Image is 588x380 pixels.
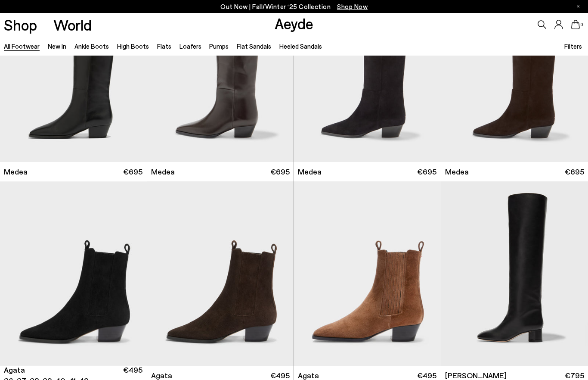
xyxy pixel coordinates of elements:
[294,162,441,181] a: Medea €695
[337,3,368,10] span: Navigate to /collections/new-in
[4,166,28,177] span: Medea
[417,166,436,177] span: €695
[565,166,584,177] span: €695
[209,42,229,50] a: Pumps
[117,42,149,50] a: High Boots
[279,42,322,50] a: Heeled Sandals
[571,20,580,29] a: 0
[147,162,294,181] a: Medea €695
[48,42,66,50] a: New In
[147,181,294,366] img: Agata Suede Ankle Boots
[123,166,142,177] span: €695
[564,42,582,50] span: Filters
[4,42,40,50] a: All Footwear
[179,42,201,50] a: Loafers
[237,42,271,50] a: Flat Sandals
[151,166,175,177] span: Medea
[580,22,584,27] span: 0
[270,166,290,177] span: €695
[53,17,92,32] a: World
[294,181,441,366] img: Agata Suede Ankle Boots
[220,1,368,12] p: Out Now | Fall/Winter ‘25 Collection
[4,17,37,32] a: Shop
[298,166,322,177] span: Medea
[74,42,109,50] a: Ankle Boots
[4,364,25,375] span: Agata
[275,14,313,32] a: Aeyde
[445,166,469,177] span: Medea
[157,42,171,50] a: Flats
